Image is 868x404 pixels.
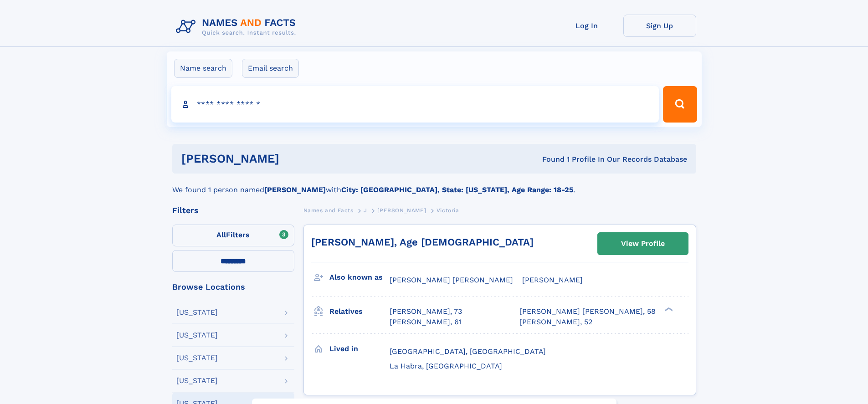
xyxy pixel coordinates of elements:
[364,207,367,214] span: J
[176,354,218,362] div: [US_STATE]
[390,362,502,370] span: La Habra, [GEOGRAPHIC_DATA]
[364,205,367,216] a: J
[311,236,534,248] a: [PERSON_NAME], Age [DEMOGRAPHIC_DATA]
[411,154,687,164] div: Found 1 Profile In Our Records Database
[377,205,426,216] a: [PERSON_NAME]
[623,15,696,37] a: Sign Up
[598,233,688,255] a: View Profile
[242,59,299,78] label: Email search
[390,307,462,317] a: [PERSON_NAME], 73
[377,207,426,214] span: [PERSON_NAME]
[172,283,294,291] div: Browse Locations
[437,207,459,214] span: Victoria
[172,225,294,246] label: Filters
[216,230,226,239] span: All
[264,185,326,194] b: [PERSON_NAME]
[341,185,573,194] b: City: [GEOGRAPHIC_DATA], State: [US_STATE], Age Range: 18-25
[390,317,462,327] a: [PERSON_NAME], 61
[303,205,354,216] a: Names and Facts
[176,332,218,339] div: [US_STATE]
[621,233,665,254] div: View Profile
[172,174,696,195] div: We found 1 person named with .
[329,304,390,319] h3: Relatives
[176,309,218,316] div: [US_STATE]
[176,377,218,384] div: [US_STATE]
[329,270,390,285] h3: Also known as
[181,153,411,164] h1: [PERSON_NAME]
[172,15,303,39] img: Logo Names and Facts
[390,276,513,284] span: [PERSON_NAME] [PERSON_NAME]
[550,15,623,37] a: Log In
[329,341,390,357] h3: Lived in
[172,206,294,215] div: Filters
[174,59,232,78] label: Name search
[519,317,592,327] a: [PERSON_NAME], 52
[663,307,673,312] div: ❯
[390,347,546,356] span: [GEOGRAPHIC_DATA], [GEOGRAPHIC_DATA]
[663,86,697,123] button: Search Button
[171,86,659,123] input: search input
[522,276,583,284] span: [PERSON_NAME]
[519,307,656,317] a: [PERSON_NAME] [PERSON_NAME], 58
